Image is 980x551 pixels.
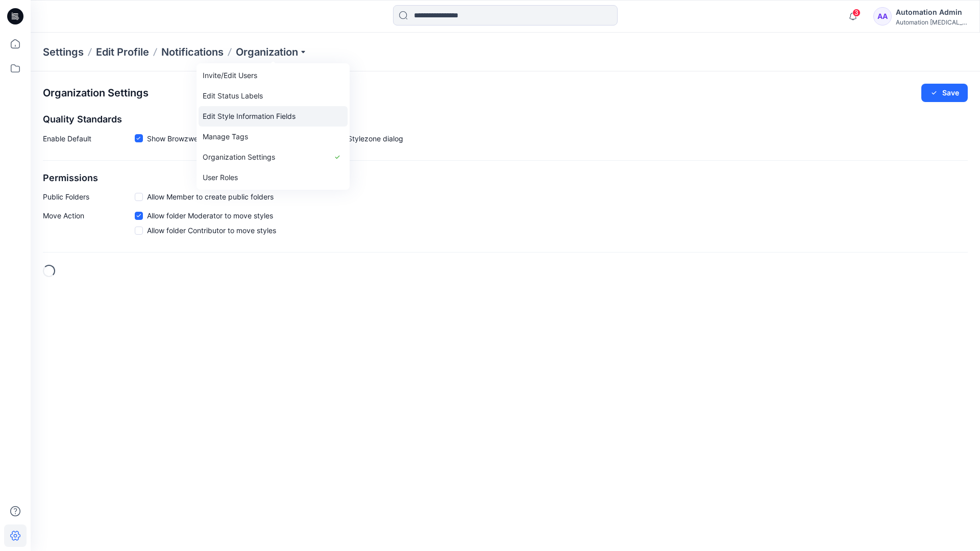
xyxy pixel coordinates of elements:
[199,86,348,106] a: Edit Status Labels
[43,191,135,202] p: Public Folders
[199,127,348,147] a: Manage Tags
[199,147,348,167] a: Organization Settings
[43,87,149,99] h2: Organization Settings
[896,6,967,18] div: Automation Admin
[43,133,135,148] p: Enable Default
[96,45,149,59] a: Edit Profile
[147,225,276,236] span: Allow folder Contributor to move styles
[147,191,274,202] span: Allow Member to create public folders
[896,18,967,26] div: Automation [MEDICAL_DATA]...
[852,9,861,17] span: 3
[921,84,968,102] button: Save
[43,114,968,125] h2: Quality Standards
[199,167,348,188] a: User Roles
[147,210,273,221] span: Allow folder Moderator to move styles
[873,7,892,26] div: AA
[199,65,348,86] a: Invite/Edit Users
[161,45,224,59] a: Notifications
[199,106,348,127] a: Edit Style Information Fields
[43,173,968,184] h2: Permissions
[43,210,135,240] p: Move Action
[43,45,84,59] p: Settings
[147,133,403,144] span: Show Browzwear’s default quality standards in the Share to Stylezone dialog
